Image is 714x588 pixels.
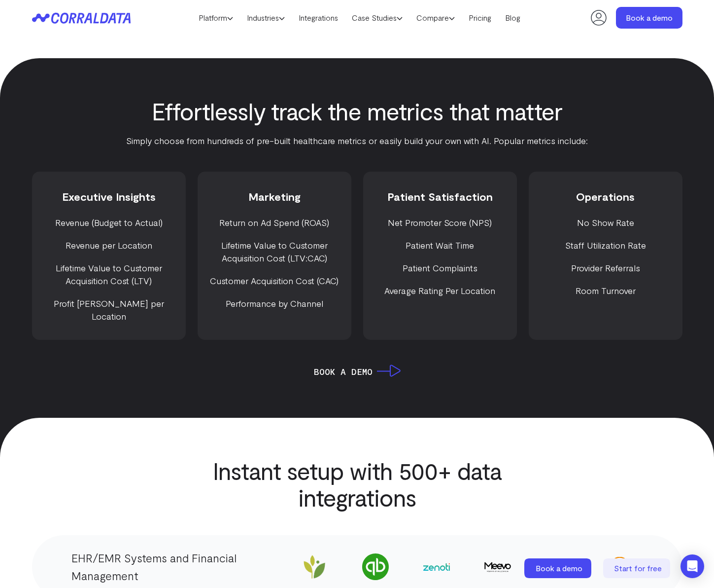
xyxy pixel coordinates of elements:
div: Open Intercom Messenger [680,554,704,578]
a: Compare [409,10,462,25]
li: Patient Wait Time [373,239,507,252]
h3: Patient Satisfaction [373,189,507,204]
span: Start for free [614,563,662,573]
a: Platform [192,10,240,25]
a: Blog [498,10,527,25]
a: Book a demo [616,7,682,29]
h2: Effortlessly track the metrics that matter [115,98,600,124]
li: Revenue (Budget to Actual) [42,216,176,229]
h3: Executive Insights [42,189,176,204]
a: Book a demo [524,558,593,578]
h3: Operations [539,189,673,204]
span: Book a demo [536,563,582,573]
li: Provider Referrals [539,261,673,274]
a: Start for free [603,558,672,578]
h2: Instant setup with 500+ data integrations [156,457,558,511]
a: Industries [240,10,292,25]
li: Lifetime Value to Customer Acquisition Cost (LTV:CAC) [207,239,341,264]
li: Lifetime Value to Customer Acquisition Cost (LTV) [42,261,176,287]
li: Net Promoter Score (NPS) [373,216,507,229]
a: Integrations [292,10,345,25]
h3: Marketing [207,189,341,204]
a: Book a Demo [314,365,401,378]
li: Customer Acquisition Cost (CAC) [207,274,341,287]
li: Revenue per Location [42,239,176,252]
li: Profit [PERSON_NAME] per Location [42,297,176,323]
li: No Show Rate [539,216,673,229]
li: Room Turnover [539,284,673,297]
li: Average Rating Per Location [373,284,507,297]
li: Return on Ad Spend (ROAS) [207,216,341,229]
p: EHR/EMR Systems and Financial Management [71,549,291,585]
p: Simply choose from hundreds of pre-built healthcare metrics or easily build your own with AI. Pop... [115,134,600,147]
a: Case Studies [345,10,409,25]
li: Patient Complaints [373,261,507,274]
li: Staff Utilization Rate [539,239,673,252]
li: Performance by Channel [207,297,341,310]
a: Pricing [462,10,498,25]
